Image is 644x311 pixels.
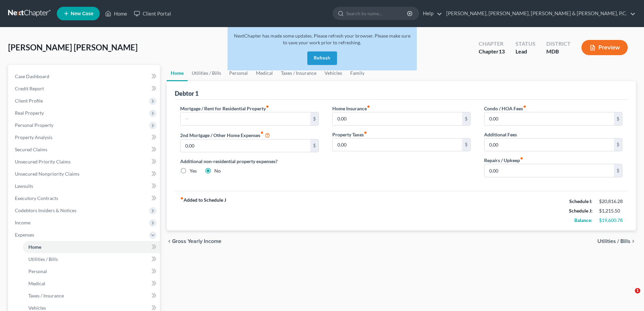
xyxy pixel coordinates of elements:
[23,290,160,302] a: Taxes / Insurance
[130,7,174,20] a: Client Portal
[310,139,318,152] div: $
[175,89,198,97] div: Debtor 1
[15,98,43,104] span: Client Profile
[180,197,226,225] strong: Added to Schedule J
[479,40,505,48] div: Chapter
[167,239,172,244] i: chevron_left
[635,288,640,293] span: 1
[225,65,252,81] a: Personal
[332,105,370,112] label: Home Insurance
[15,232,34,238] span: Expenses
[28,305,46,311] span: Vehicles
[15,183,33,189] span: Lawsuits
[574,217,592,223] strong: Balance:
[15,159,71,164] span: Unsecured Priority Claims
[260,131,264,134] i: fiber_manual_record
[180,131,270,139] label: 2nd Mortgage / Other Home Expenses
[599,207,622,214] div: $1,215.50
[28,293,64,298] span: Taxes / Insurance
[190,168,197,174] label: Yes
[599,198,622,205] div: $20,816.28
[520,157,523,160] i: fiber_manual_record
[15,195,58,201] span: Executory Contracts
[516,40,535,48] div: Status
[181,112,310,125] input: --
[462,112,470,125] div: $
[15,147,47,152] span: Secured Claims
[266,105,269,108] i: fiber_manual_record
[167,65,188,81] a: Home
[167,239,221,244] button: chevron_left Gross Yearly Income
[516,48,535,55] div: Lead
[484,164,614,177] input: --
[71,11,93,16] span: New Case
[188,65,225,81] a: Utilities / Bills
[484,157,523,164] label: Repairs / Upkeep
[621,288,637,304] iframe: Intercom live chat
[23,277,160,290] a: Medical
[9,192,160,204] a: Executory Contracts
[15,122,53,128] span: Personal Property
[523,105,526,108] i: fiber_manual_record
[599,217,622,224] div: $19,600.78
[28,281,45,286] span: Medical
[172,239,221,244] span: Gross Yearly Income
[15,134,52,140] span: Property Analysis
[581,40,628,55] button: Preview
[333,138,462,151] input: --
[15,73,49,79] span: Case Dashboard
[15,207,76,213] span: Codebtors Insiders & Notices
[15,220,30,225] span: Income
[15,171,79,177] span: Unsecured Nonpriority Claims
[630,239,636,244] i: chevron_right
[614,164,622,177] div: $
[23,253,160,265] a: Utilities / Bills
[28,268,47,274] span: Personal
[484,131,517,138] label: Additional Fees
[367,105,370,108] i: fiber_manual_record
[484,112,614,125] input: --
[9,83,160,95] a: Credit Report
[614,138,622,151] div: $
[307,51,337,65] button: Refresh
[8,42,138,52] span: [PERSON_NAME] [PERSON_NAME]
[499,48,505,54] span: 13
[479,48,505,55] div: Chapter
[28,244,41,250] span: Home
[546,40,571,48] div: District
[23,265,160,277] a: Personal
[15,110,44,116] span: Real Property
[9,168,160,180] a: Unsecured Nonpriority Claims
[9,156,160,168] a: Unsecured Priority Claims
[234,33,410,45] span: NextChapter has made some updates. Please refresh your browser. Please make sure to save your wor...
[420,7,442,20] a: Help
[332,131,367,138] label: Property Taxes
[9,70,160,83] a: Case Dashboard
[214,168,221,174] label: No
[102,7,130,20] a: Home
[597,239,630,244] span: Utilities / Bills
[15,86,44,91] span: Credit Report
[23,241,160,253] a: Home
[180,158,318,165] label: Additional non-residential property expenses?
[9,131,160,143] a: Property Analysis
[333,112,462,125] input: --
[614,112,622,125] div: $
[28,256,58,262] span: Utilities / Bills
[181,139,310,152] input: --
[569,198,592,204] strong: Schedule I:
[569,208,593,214] strong: Schedule J:
[546,48,571,55] div: MDB
[9,180,160,192] a: Lawsuits
[180,105,269,112] label: Mortgage / Rent for Residential Property
[180,197,184,200] i: fiber_manual_record
[484,138,614,151] input: --
[462,138,470,151] div: $
[364,131,367,134] i: fiber_manual_record
[443,7,636,20] a: [PERSON_NAME], [PERSON_NAME], [PERSON_NAME] & [PERSON_NAME], P.C.
[346,7,408,20] input: Search by name...
[9,143,160,156] a: Secured Claims
[484,105,526,112] label: Condo / HOA Fees
[310,112,318,125] div: $
[597,239,636,244] button: Utilities / Bills chevron_right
